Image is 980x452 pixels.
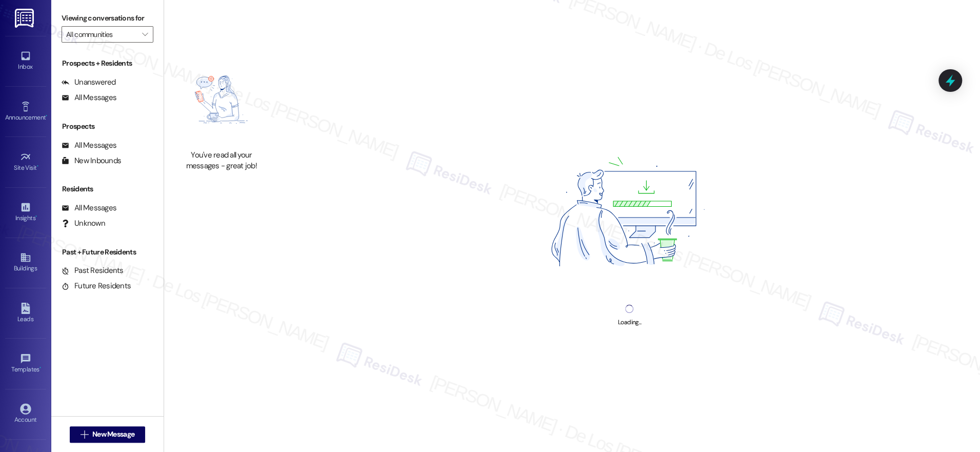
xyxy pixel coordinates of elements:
[62,77,116,88] div: Unanswered
[70,426,146,443] button: New Message
[62,155,121,166] div: New Inbounds
[62,92,116,103] div: All Messages
[39,364,41,371] span: •
[142,30,148,38] i: 
[5,249,46,277] a: Buildings
[15,9,36,28] img: ResiDesk Logo
[62,10,153,26] label: Viewing conversations for
[66,26,137,43] input: All communities
[37,163,38,170] span: •
[5,350,46,378] a: Templates •
[175,54,267,145] img: empty-state
[62,140,116,151] div: All Messages
[62,281,131,291] div: Future Residents
[46,112,47,120] span: •
[5,148,46,176] a: Site Visit •
[81,430,88,439] i: 
[51,58,164,69] div: Prospects + Residents
[62,265,124,276] div: Past Residents
[92,429,134,440] span: New Message
[5,400,46,428] a: Account
[5,47,46,75] a: Inbox
[51,247,164,258] div: Past + Future Residents
[51,184,164,194] div: Residents
[62,218,105,229] div: Unknown
[175,150,267,172] div: You've read all your messages - great job!
[5,199,46,226] a: Insights •
[35,213,37,220] span: •
[62,203,116,213] div: All Messages
[5,300,46,327] a: Leads
[51,121,164,132] div: Prospects
[618,317,641,328] div: Loading...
